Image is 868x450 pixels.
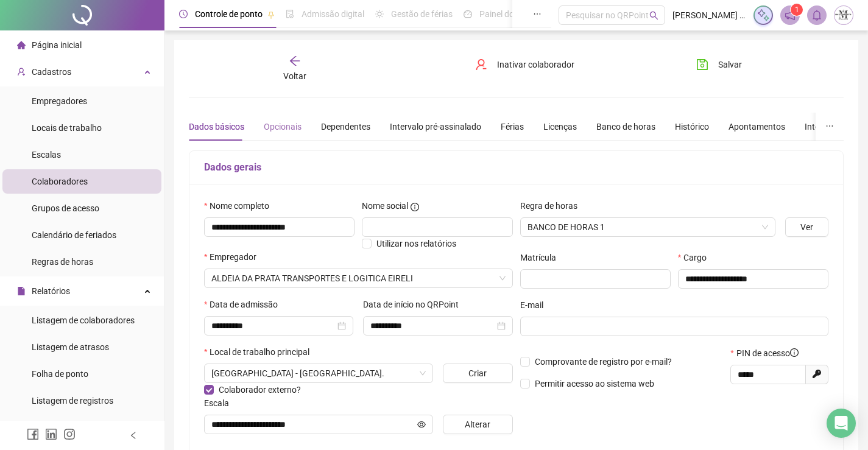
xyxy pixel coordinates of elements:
label: Cargo [678,251,715,264]
span: Listagem de registros [32,396,113,406]
label: Local de trabalho principal [204,345,317,359]
button: Salvar [687,55,751,74]
span: linkedin [45,428,57,440]
span: RUA ENNES LOPES GARCIA [211,364,426,382]
span: [PERSON_NAME] - TRANSMARTINS [672,9,746,22]
span: instagram [63,428,76,440]
label: Matrícula [520,251,564,264]
span: home [17,41,26,49]
span: pushpin [267,11,275,18]
span: Grupos de acesso [32,203,99,213]
div: Intervalo pré-assinalado [390,120,481,133]
span: Listagem de atrasos [32,342,109,352]
label: Nome completo [204,199,277,213]
label: E-mail [520,298,551,312]
span: ellipsis [533,10,542,18]
span: search [649,11,658,20]
span: Folha de ponto [32,369,88,379]
div: Opcionais [264,120,302,133]
span: Voltar [283,71,306,81]
label: Escala [204,396,237,410]
span: file-done [286,10,294,18]
span: Página inicial [32,40,82,50]
span: info-circle [790,348,799,357]
label: Data de admissão [204,298,286,311]
span: Calendário de feriados [32,230,116,240]
span: Regras de horas [32,257,93,267]
button: Alterar [443,415,513,434]
label: Regra de horas [520,199,585,213]
span: BANCO DE HORAS 1 [528,218,768,236]
span: Comprovante de registro por e-mail? [535,357,672,367]
span: Gestão de férias [391,9,453,19]
div: Integrações [805,120,850,133]
span: ellipsis [825,122,834,130]
sup: 1 [791,4,803,16]
span: Cadastros [32,67,71,77]
span: 1 [795,5,799,14]
button: ellipsis [816,113,844,141]
span: Colaborador externo? [219,385,301,395]
span: Alterar [465,418,490,431]
span: user-delete [475,58,487,71]
span: facebook [27,428,39,440]
span: Locais de trabalho [32,123,102,133]
div: Dependentes [321,120,370,133]
div: Dados básicos [189,120,244,133]
span: clock-circle [179,10,188,18]
span: Relatórios [32,286,70,296]
span: Permitir acesso ao sistema web [535,379,654,388]
span: Utilizar nos relatórios [376,239,456,248]
img: sparkle-icon.fc2bf0ac1784a2077858766a79e2daf3.svg [757,9,770,22]
span: Empregadores [32,96,87,106]
div: Histórico [675,120,709,133]
span: Inativar colaborador [497,58,574,71]
span: notification [785,10,796,21]
span: file [17,287,26,295]
span: dashboard [464,10,472,18]
button: Ver [785,217,828,237]
div: Open Intercom Messenger [827,409,856,438]
span: bell [811,10,822,21]
span: Listagem de colaboradores [32,315,135,325]
label: Data de início no QRPoint [363,298,467,311]
span: sun [375,10,384,18]
span: Admissão digital [302,9,364,19]
span: ALDEIA DA PRATA - TRANSMARTINS [211,269,506,287]
button: Inativar colaborador [466,55,584,74]
span: Controle de ponto [195,9,263,19]
span: save [696,58,708,71]
span: Salvar [718,58,742,71]
span: arrow-left [289,55,301,67]
span: Escalas [32,150,61,160]
span: PIN de acesso [736,346,799,360]
h5: Dados gerais [204,160,828,175]
span: user-add [17,68,26,76]
span: eye [417,420,426,429]
div: Apontamentos [729,120,785,133]
span: Colaboradores [32,177,88,186]
span: Ver [800,220,813,234]
img: 67331 [834,6,853,24]
div: Licenças [543,120,577,133]
span: Nome social [362,199,408,213]
span: info-circle [411,203,419,211]
div: Banco de horas [596,120,655,133]
span: left [129,431,138,440]
label: Empregador [204,250,264,264]
span: Criar [468,367,487,380]
button: Criar [443,364,513,383]
span: Painel do DP [479,9,527,19]
div: Férias [501,120,524,133]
